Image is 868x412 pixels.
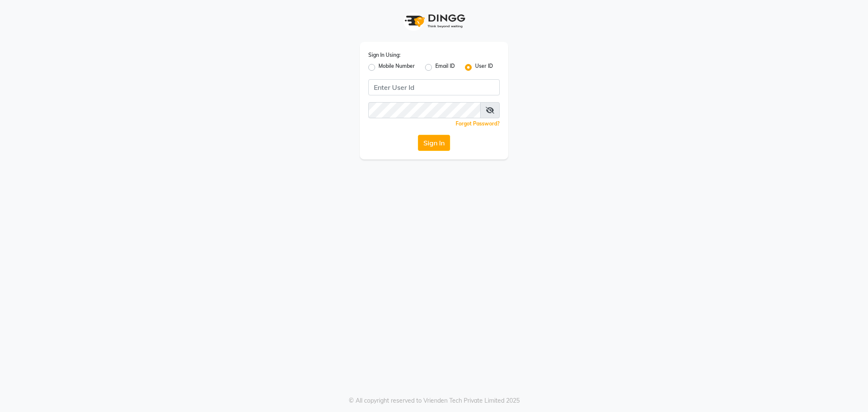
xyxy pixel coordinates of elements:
[368,102,481,118] input: Username
[475,62,493,72] label: User ID
[418,135,450,151] button: Sign In
[378,62,415,72] label: Mobile Number
[456,120,500,127] a: Forgot Password?
[400,8,468,33] img: logo1.svg
[435,62,455,72] label: Email ID
[368,79,500,95] input: Username
[368,51,401,59] label: Sign In Using:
